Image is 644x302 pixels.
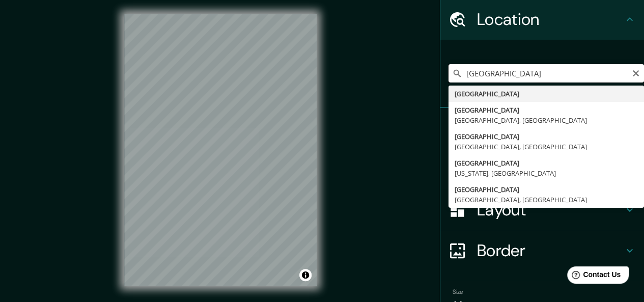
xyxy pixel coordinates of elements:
div: [US_STATE], [GEOGRAPHIC_DATA] [455,168,638,178]
div: Border [440,230,644,271]
div: Layout [440,189,644,230]
div: [GEOGRAPHIC_DATA] [455,105,638,115]
div: [GEOGRAPHIC_DATA] [455,89,638,99]
label: Size [453,288,463,296]
button: Clear [632,68,640,77]
div: [GEOGRAPHIC_DATA] [455,131,638,142]
div: Style [440,149,644,189]
canvas: Map [124,14,317,286]
input: Pick your city or area [449,64,644,83]
button: Toggle attribution [299,269,312,281]
div: [GEOGRAPHIC_DATA], [GEOGRAPHIC_DATA] [455,115,638,125]
iframe: Help widget launcher [553,262,633,291]
div: [GEOGRAPHIC_DATA] [455,184,638,195]
div: [GEOGRAPHIC_DATA], [GEOGRAPHIC_DATA] [455,195,638,205]
div: [GEOGRAPHIC_DATA] [455,158,638,168]
h4: Border [477,240,624,261]
div: [GEOGRAPHIC_DATA], [GEOGRAPHIC_DATA] [455,142,638,152]
h4: Layout [477,200,624,220]
div: Pins [440,108,644,149]
h4: Location [477,9,624,30]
